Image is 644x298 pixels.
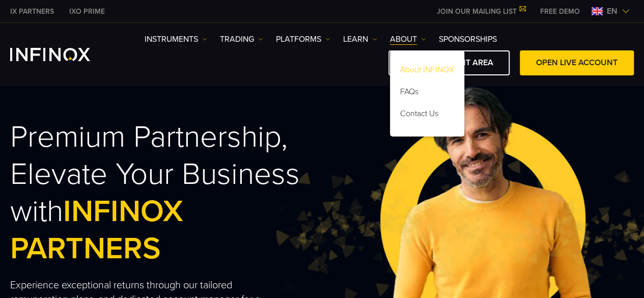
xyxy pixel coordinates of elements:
a: INFINOX [3,6,62,17]
a: SPONSORSHIPS [439,33,497,45]
a: Learn [343,33,377,45]
a: TRADING [220,33,263,45]
a: JOIN OUR MAILING LIST [429,7,533,16]
a: LOGIN TO CLIENT AREA [388,50,510,75]
span: INFINOX PARTNERS [10,193,183,267]
a: INFINOX [62,6,113,17]
a: INFINOX Logo [10,48,114,61]
a: OPEN LIVE ACCOUNT [520,50,634,75]
a: INFINOX MENU [533,6,587,17]
a: ABOUT [390,33,426,45]
a: About INFINOX [390,61,464,83]
h2: Premium Partnership, Elevate Your Business with [10,119,341,268]
span: en [603,5,622,17]
a: Instruments [145,33,207,45]
a: FAQs [390,83,464,104]
a: PLATFORMS [276,33,330,45]
a: Contact Us [390,104,464,126]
